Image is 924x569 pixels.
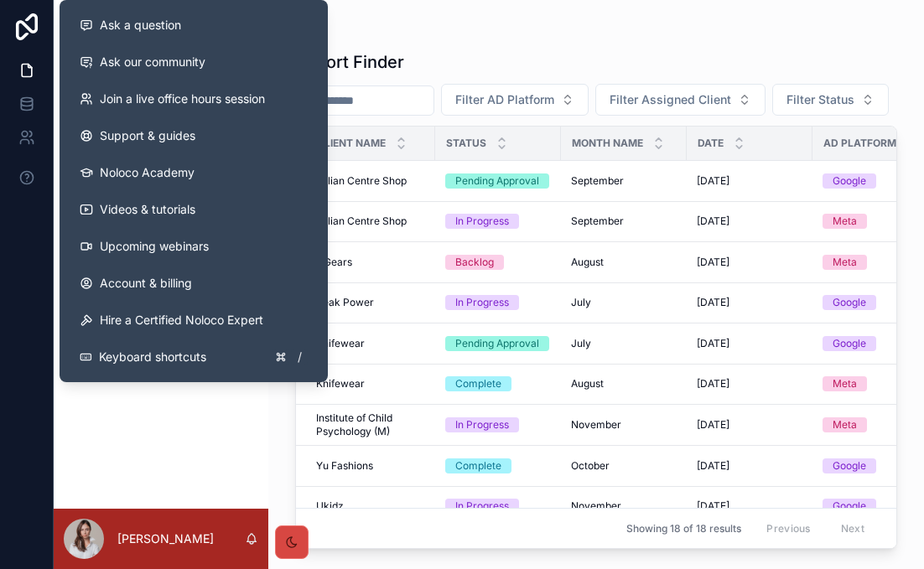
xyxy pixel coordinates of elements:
span: Date [698,137,724,150]
button: Hire a Certified Noloco Expert [66,302,321,339]
div: Meta [833,417,857,432]
a: In Progress [445,214,551,229]
a: Knifewear [316,337,425,350]
span: Account & billing [100,275,192,292]
div: Pending Approval [455,173,539,189]
div: Google [833,295,866,310]
a: August [571,256,677,269]
div: Google [833,173,866,189]
span: Client Name [317,137,386,150]
span: Noloco Academy [100,164,195,181]
span: Filter Assigned Client [610,91,731,108]
span: Italian Centre Shop [316,174,407,188]
span: Ask our community [100,54,205,70]
a: Support & guides [66,117,321,154]
span: Month Name [572,137,643,150]
button: Select Button [441,84,589,116]
a: UGears [316,256,425,269]
a: Yu Fashions [316,459,425,473]
span: / [293,350,306,364]
span: Showing 18 of 18 results [626,522,741,535]
a: Pending Approval [445,173,551,189]
button: Ask a question [66,7,321,44]
span: Filter Status [786,91,854,108]
a: [DATE] [697,256,802,269]
a: July [571,296,677,309]
a: Peak Power [316,296,425,309]
span: Upcoming webinars [100,238,209,255]
span: UGears [316,256,352,269]
span: Videos & tutorials [100,201,195,218]
a: Institute of Child Psychology (M) [316,411,425,438]
a: In Progress [445,295,551,310]
a: [DATE] [697,337,802,350]
div: In Progress [455,499,509,514]
a: In Progress [445,417,551,432]
a: September [571,174,677,188]
h1: Report Finder [295,50,404,74]
div: In Progress [455,214,509,229]
div: scrollable content [54,67,268,295]
a: Complete [445,458,551,473]
a: [DATE] [697,215,802,228]
div: Meta [833,214,857,229]
span: November [571,499,621,513]
span: [DATE] [697,296,729,309]
button: Keyboard shortcuts/ [66,339,321,375]
span: Keyboard shortcuts [99,349,206,365]
a: November [571,418,677,432]
a: [DATE] [697,499,802,513]
a: Italian Centre Shop [316,174,425,188]
span: Knifewear [316,377,365,391]
div: In Progress [455,417,509,432]
a: Upcoming webinars [66,228,321,265]
span: Italian Centre Shop [316,215,407,228]
span: [DATE] [697,418,729,432]
a: [DATE] [697,377,802,391]
a: Backlog [445,255,551,270]
span: Join a live office hours session [100,91,265,107]
a: November [571,499,677,513]
a: In Progress [445,499,551,514]
span: July [571,337,591,350]
button: Select Button [772,84,889,116]
span: [DATE] [697,337,729,350]
a: [DATE] [697,418,802,432]
span: Filter AD Platform [455,91,554,108]
a: [DATE] [697,174,802,188]
a: Knifewear [316,377,425,391]
div: In Progress [455,295,509,310]
a: Videos & tutorials [66,191,321,228]
a: Account & billing [66,265,321,302]
p: [PERSON_NAME] [117,530,214,547]
span: September [571,215,624,228]
span: [DATE] [697,174,729,188]
span: September [571,174,624,188]
div: Complete [455,458,501,473]
span: August [571,256,604,269]
a: August [571,377,677,391]
span: August [571,377,604,391]
a: October [571,459,677,473]
a: Italian Centre Shop [316,215,425,228]
span: AD Platform [823,137,896,150]
a: Ukidz [316,499,425,513]
a: September [571,215,677,228]
span: Knifewear [316,337,365,350]
div: Pending Approval [455,336,539,351]
span: [DATE] [697,256,729,269]
div: Google [833,458,866,473]
div: Google [833,336,866,351]
span: Ask a question [100,17,181,34]
a: July [571,337,677,350]
span: [DATE] [697,499,729,513]
button: Select Button [595,84,766,116]
a: Complete [445,376,551,391]
span: Hire a Certified Noloco Expert [100,312,263,328]
span: Ukidz [316,499,344,513]
span: [DATE] [697,459,729,473]
div: Meta [833,376,857,391]
div: Meta [833,255,857,270]
a: [DATE] [697,459,802,473]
